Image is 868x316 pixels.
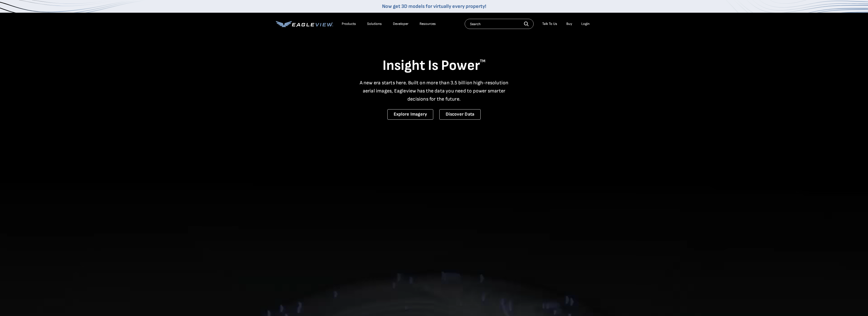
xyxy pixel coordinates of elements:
p: A new era starts here. Built on more than 3.5 billion high-resolution aerial images, Eagleview ha... [356,79,512,103]
div: Resources [420,22,436,26]
a: Buy [566,22,572,26]
a: Discover Data [439,109,481,120]
div: Products [342,22,356,26]
div: Talk To Us [542,22,557,26]
div: Login [581,22,590,26]
div: Solutions [367,22,382,26]
input: Search [465,19,534,29]
sup: TM [480,59,485,64]
h1: Insight Is Power [276,57,592,75]
a: Now get 3D models for virtually every property! [382,3,486,9]
a: Explore Imagery [387,109,433,120]
a: Developer [393,22,408,26]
